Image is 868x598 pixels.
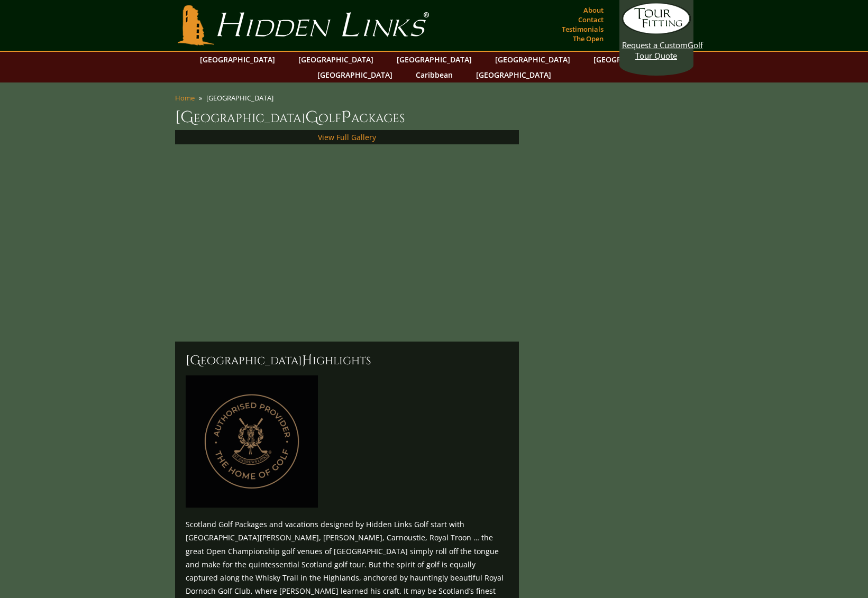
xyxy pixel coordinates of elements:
a: [GEOGRAPHIC_DATA] [293,52,379,67]
a: [GEOGRAPHIC_DATA] [471,67,556,82]
a: [GEOGRAPHIC_DATA] [391,52,477,67]
a: View Full Gallery [318,132,376,142]
a: Contact [575,12,606,27]
span: Request a Custom [622,40,688,50]
a: Request a CustomGolf Tour Quote [622,3,691,61]
a: Home [175,93,195,103]
a: Testimonials [559,22,606,36]
a: The Open [570,31,606,46]
h1: [GEOGRAPHIC_DATA] olf ackages [175,107,693,128]
a: About [581,3,606,17]
span: P [341,107,351,128]
a: [GEOGRAPHIC_DATA] [588,52,674,67]
a: [GEOGRAPHIC_DATA] [490,52,575,67]
a: [GEOGRAPHIC_DATA] [195,52,280,67]
span: H [302,352,313,369]
li: [GEOGRAPHIC_DATA] [206,93,278,103]
h2: [GEOGRAPHIC_DATA] ighlights [186,352,508,369]
a: [GEOGRAPHIC_DATA] [312,67,398,82]
span: G [305,107,318,128]
a: Caribbean [410,67,458,82]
